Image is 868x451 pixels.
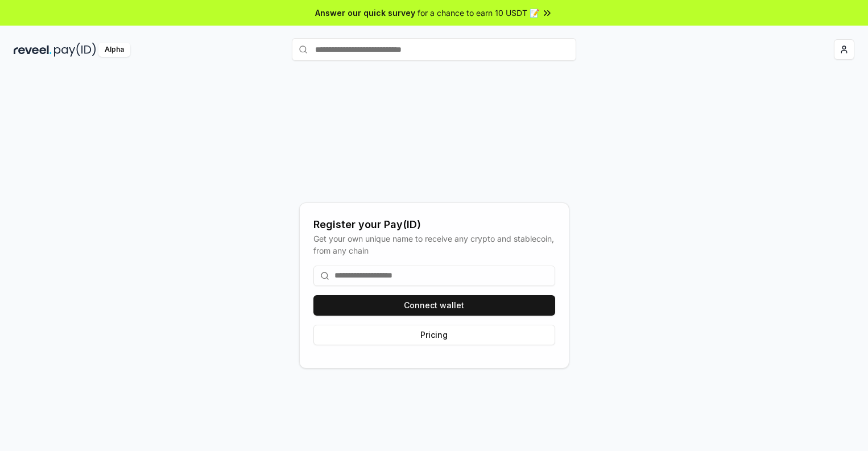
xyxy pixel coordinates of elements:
button: Connect wallet [313,295,555,316]
span: Answer our quick survey [315,7,415,19]
button: Pricing [313,325,555,345]
div: Get your own unique name to receive any crypto and stablecoin, from any chain [313,233,555,256]
span: for a chance to earn 10 USDT 📝 [418,7,539,19]
img: reveel_dark [14,43,52,57]
div: Alpha [98,43,130,57]
img: pay_id [54,43,96,57]
div: Register your Pay(ID) [313,217,555,233]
